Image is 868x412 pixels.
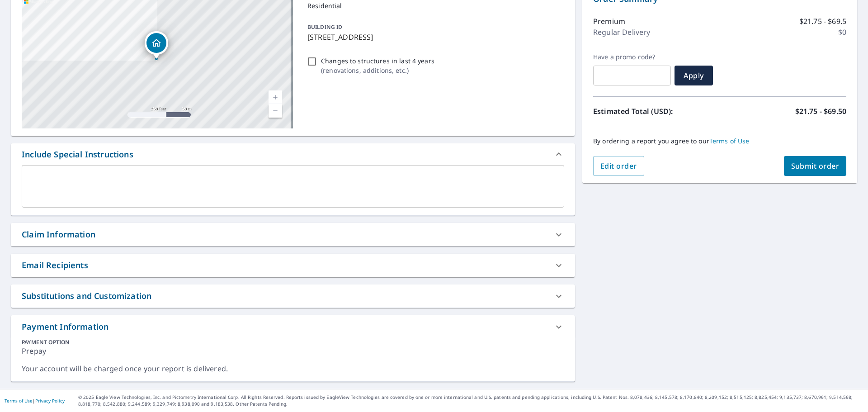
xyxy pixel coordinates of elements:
[22,259,88,271] div: Email Recipients
[784,156,847,176] button: Submit order
[675,66,713,85] button: Apply
[600,161,637,171] span: Edit order
[799,16,846,27] p: $21.75 - $69.5
[11,315,575,338] div: Payment Information
[593,106,720,117] p: Estimated Total (USD):
[321,56,434,66] p: Changes to structures in last 4 years
[593,156,644,176] button: Edit order
[269,90,282,104] a: Current Level 17, Zoom In
[307,32,561,43] p: [STREET_ADDRESS]
[5,398,65,403] p: |
[795,106,846,117] p: $21.75 - $69.50
[593,53,671,61] label: Have a promo code?
[22,364,564,374] div: Your account will be charged once your report is delivered.
[593,27,650,38] p: Regular Delivery
[78,394,863,407] p: © 2025 Eagle View Technologies, Inc. and Pictometry International Corp. All Rights Reserved. Repo...
[22,228,95,241] div: Claim Information
[269,104,282,118] a: Current Level 17, Zoom Out
[307,23,342,31] p: BUILDING ID
[5,398,33,404] a: Terms of Use
[22,321,108,333] div: Payment Information
[11,223,575,246] div: Claim Information
[11,284,575,308] div: Substitutions and Customization
[22,338,564,346] div: PAYMENT OPTION
[22,148,133,161] div: Include Special Instructions
[22,346,564,364] div: Prepay
[682,71,706,81] span: Apply
[593,16,625,27] p: Premium
[11,143,575,165] div: Include Special Instructions
[791,161,840,171] span: Submit order
[145,31,168,59] div: Dropped pin, building 1, Residential property, 175 Autumnwood Ave York, PA 17404
[709,137,750,145] a: Terms of Use
[321,66,434,75] p: ( renovations, additions, etc. )
[593,137,846,145] p: By ordering a report you agree to our
[35,398,65,404] a: Privacy Policy
[838,27,846,38] p: $0
[307,1,561,10] p: Residential
[11,254,575,277] div: Email Recipients
[22,290,151,302] div: Substitutions and Customization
